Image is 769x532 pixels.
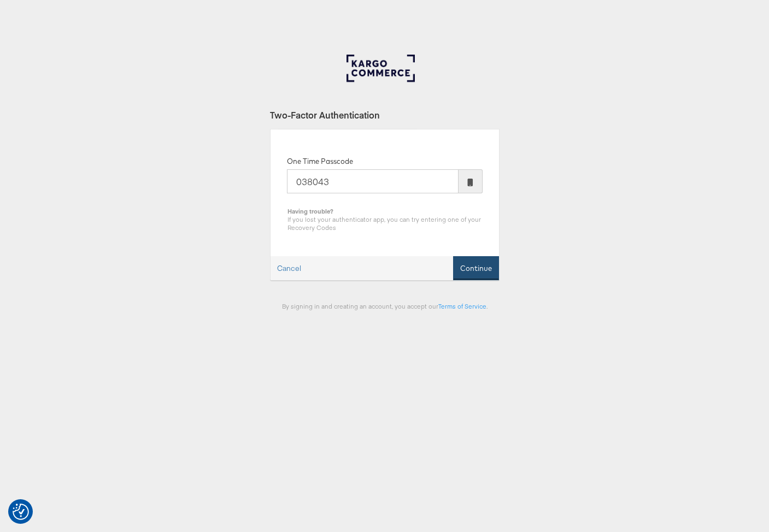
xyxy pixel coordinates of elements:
a: Cancel [271,257,308,280]
label: One Time Passcode [287,156,353,167]
div: Two-Factor Authentication [270,109,500,121]
b: Having trouble? [287,207,333,215]
a: Terms of Service [438,302,486,310]
span: If you lost your authenticator app, you can try entering one of your Recovery Codes [287,215,481,232]
img: Revisit consent button [13,504,29,520]
input: Enter the code [287,169,459,193]
button: Continue [453,256,499,281]
div: By signing in and creating an account, you accept our . [270,302,500,310]
button: Consent Preferences [13,504,29,520]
